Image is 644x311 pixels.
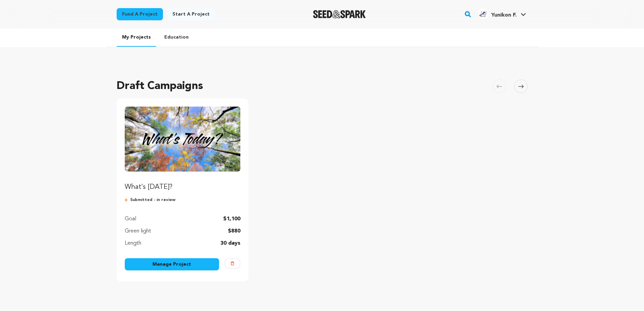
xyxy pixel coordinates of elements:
a: Education [159,28,194,46]
p: Green light [125,227,151,235]
a: Seed&Spark Homepage [313,10,366,18]
p: Length [125,239,141,247]
div: Yunikon F.'s Profile [478,8,517,19]
img: 98614f210229f955.jpg [478,8,488,19]
span: Yunikon F. [491,13,517,18]
img: Seed&Spark Logo Dark Mode [313,10,366,18]
a: Fund What's Today? [125,107,241,192]
p: Submitted - in review [125,197,241,203]
p: 30 days [220,239,240,247]
p: Goal [125,215,136,223]
p: What's [DATE]? [125,182,241,192]
a: Fund a project [117,8,163,20]
h2: Draft Campaigns [117,78,203,94]
a: Start a project [167,8,215,20]
span: Yunikon F.'s Profile [476,7,527,21]
a: Yunikon F.'s Profile [476,7,527,19]
img: submitted-for-review.svg [125,197,130,203]
a: Manage Project [125,258,219,270]
p: $880 [228,227,240,235]
a: My Projects [117,28,156,47]
img: trash-empty.svg [231,262,234,265]
p: $1,100 [223,215,240,223]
